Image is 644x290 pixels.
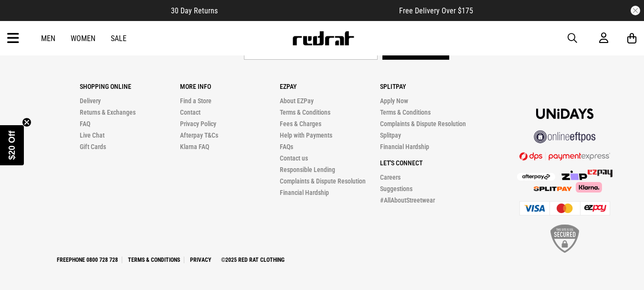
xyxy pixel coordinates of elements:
[280,97,314,105] a: About EZPay
[572,182,602,193] img: Klarna
[53,257,122,263] a: Freephone 0800 728 728
[80,97,101,105] a: Delivery
[561,171,588,180] img: Zip
[519,152,610,161] img: DPS
[292,31,355,45] img: Redrat logo
[80,83,179,90] p: Shopping Online
[380,143,429,150] a: Financial Hardship
[280,177,366,185] a: Complaints & Dispute Resolution
[280,131,332,139] a: Help with Payments
[399,6,473,15] span: Free Delivery Over $175
[237,6,380,15] iframe: Customer reviews powered by Trustpilot
[536,108,593,119] img: Unidays
[280,108,330,116] a: Terms & Conditions
[280,166,335,173] a: Responsible Lending
[280,189,329,196] a: Financial Hardship
[22,118,32,127] button: Close teaser
[380,159,480,167] p: Let's Connect
[180,108,201,116] a: Contact
[80,120,90,128] a: FAQ
[517,173,555,181] img: Afterpay
[186,257,215,263] a: Privacy
[380,131,401,139] a: Splitpay
[380,185,412,193] a: Suggestions
[380,97,408,105] a: Apply Now
[280,143,293,150] a: FAQs
[80,131,105,139] a: Live Chat
[41,34,55,43] a: Men
[280,154,308,162] a: Contact us
[519,201,610,215] img: Cards
[550,225,579,253] img: SSL
[380,173,401,181] a: Careers
[171,6,218,15] span: 30 Day Returns
[8,4,36,32] button: Open LiveChat chat widget
[180,131,218,139] a: Afterpay T&Cs
[534,186,572,191] img: Splitpay
[180,97,211,105] a: Find a Store
[380,196,435,204] a: #AllAboutStreetwear
[111,34,127,43] a: Sale
[180,120,216,128] a: Privacy Policy
[534,130,596,143] img: online eftpos
[124,257,184,263] a: Terms & Conditions
[588,170,612,177] img: Splitpay
[380,83,480,90] p: Splitpay
[280,83,380,90] p: Ezpay
[380,120,466,128] a: Complaints & Dispute Resolution
[280,120,321,128] a: Fees & Charges
[217,257,288,263] a: ©2025 Red Rat Clothing
[7,130,17,160] span: $20 Off
[380,108,431,116] a: Terms & Conditions
[180,83,280,90] p: More Info
[80,143,106,150] a: Gift Cards
[80,108,136,116] a: Returns & Exchanges
[71,34,95,43] a: Women
[180,143,209,150] a: Klarna FAQ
